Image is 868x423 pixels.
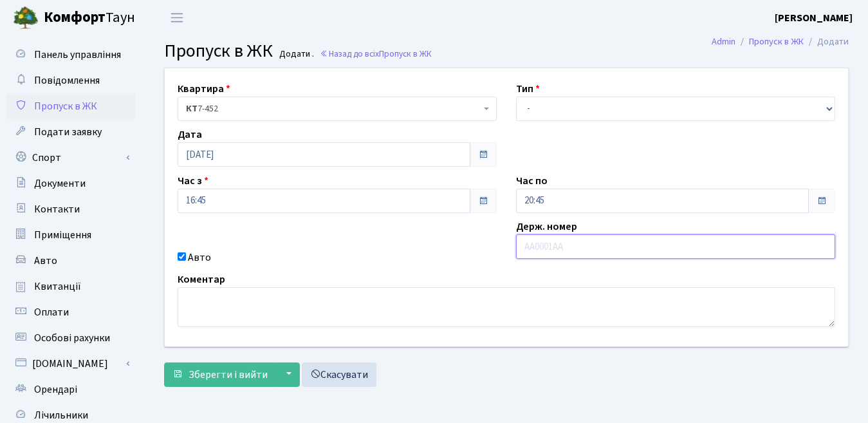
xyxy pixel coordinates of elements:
label: Коментар [178,272,225,287]
a: Квитанції [6,274,135,299]
a: [PERSON_NAME] [775,10,853,26]
span: Приміщення [34,228,91,242]
label: Квартира [178,81,230,97]
a: Приміщення [6,222,135,248]
a: Особові рахунки [6,325,135,351]
span: Особові рахунки [34,331,110,345]
a: Admin [712,35,735,48]
span: Документи [34,176,86,191]
span: Оплати [34,305,69,319]
span: Пропуск в ЖК [379,48,432,60]
span: Квитанції [34,279,81,294]
a: Спорт [6,145,135,171]
label: Дата [178,127,202,142]
b: [PERSON_NAME] [775,11,853,25]
span: <b>КТ</b>&nbsp;&nbsp;&nbsp;&nbsp;7-452 [178,97,497,121]
span: <b>КТ</b>&nbsp;&nbsp;&nbsp;&nbsp;7-452 [186,102,481,115]
span: Пропуск в ЖК [34,99,97,113]
span: Зберегти і вийти [189,368,268,382]
span: Орендарі [34,382,77,397]
label: Час з [178,173,208,189]
small: Додати . [277,49,314,60]
b: КТ [186,102,198,115]
a: Документи [6,171,135,196]
img: logo.png [13,5,39,31]
span: Таун [44,7,135,29]
label: Час по [516,173,548,189]
a: Повідомлення [6,68,135,93]
span: Панель управління [34,48,121,62]
span: Контакти [34,202,80,216]
span: Повідомлення [34,73,100,88]
span: Подати заявку [34,125,102,139]
button: Переключити навігацію [161,7,193,28]
a: Пропуск в ЖК [6,93,135,119]
a: Назад до всіхПропуск в ЖК [320,48,432,60]
span: Лічильники [34,408,88,422]
a: Панель управління [6,42,135,68]
button: Зберегти і вийти [164,362,276,387]
a: Орендарі [6,377,135,402]
li: Додати [804,35,849,49]
a: Скасувати [302,362,376,387]
input: AA0001AA [516,234,835,259]
a: Оплати [6,299,135,325]
a: Авто [6,248,135,274]
label: Тип [516,81,540,97]
span: Пропуск в ЖК [164,38,273,64]
a: Пропуск в ЖК [749,35,804,48]
span: Авто [34,254,57,268]
b: Комфорт [44,7,106,28]
a: [DOMAIN_NAME] [6,351,135,377]
label: Авто [188,250,211,265]
a: Подати заявку [6,119,135,145]
a: Контакти [6,196,135,222]
label: Держ. номер [516,219,577,234]
nav: breadcrumb [692,28,868,55]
